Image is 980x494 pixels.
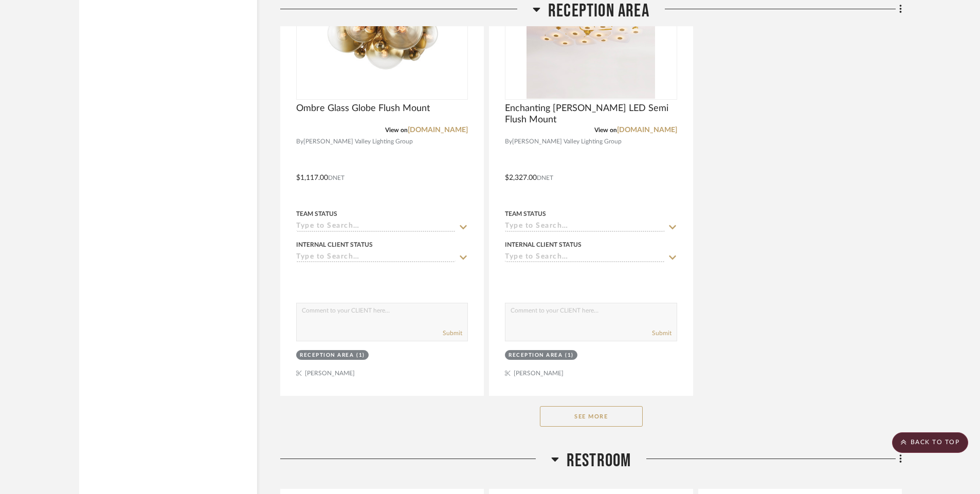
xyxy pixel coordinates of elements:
span: [PERSON_NAME] Valley Lighting Group [303,137,413,147]
span: Enchanting [PERSON_NAME] LED Semi Flush Mount [505,103,677,125]
span: Ombre Glass Globe Flush Mount [296,103,430,114]
div: Reception Area [509,352,562,359]
div: Reception Area [300,352,354,359]
a: [DOMAIN_NAME] [617,126,677,134]
scroll-to-top-button: BACK TO TOP [892,432,968,453]
div: (1) [356,352,365,359]
span: Restroom [567,450,631,472]
div: Team Status [296,209,337,218]
input: Type to Search… [296,222,456,232]
span: By [296,137,303,147]
button: Submit [652,328,672,338]
a: [DOMAIN_NAME] [408,126,468,134]
span: View on [594,127,617,133]
div: Team Status [505,209,546,218]
div: Internal Client Status [296,240,373,249]
span: View on [385,127,408,133]
div: (1) [565,352,574,359]
input: Type to Search… [296,253,456,263]
input: Type to Search… [505,253,664,263]
span: [PERSON_NAME] Valley Lighting Group [512,137,622,147]
input: Type to Search… [505,222,664,232]
button: See More [540,406,643,427]
div: Internal Client Status [505,240,582,249]
span: By [505,137,512,147]
button: Submit [443,328,462,338]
